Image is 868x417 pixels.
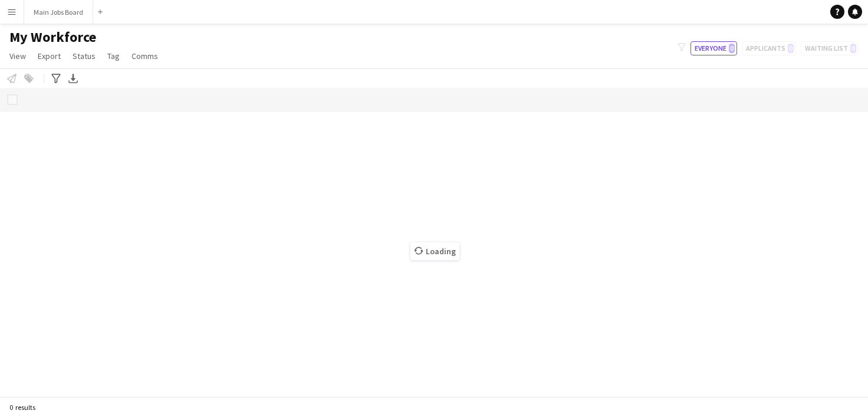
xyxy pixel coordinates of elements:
[5,48,31,64] a: View
[24,1,93,24] button: Main Jobs Board
[9,28,96,46] span: My Workforce
[103,48,124,64] a: Tag
[107,51,120,61] span: Tag
[33,48,65,64] a: Export
[410,242,459,260] span: Loading
[729,44,735,53] span: 0
[68,48,100,64] a: Status
[73,51,96,61] span: Status
[691,41,737,55] button: Everyone0
[49,71,63,86] app-action-btn: Advanced filters
[9,51,26,61] span: View
[131,51,158,61] span: Comms
[127,48,163,64] a: Comms
[66,71,80,86] app-action-btn: Export XLSX
[38,51,61,61] span: Export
